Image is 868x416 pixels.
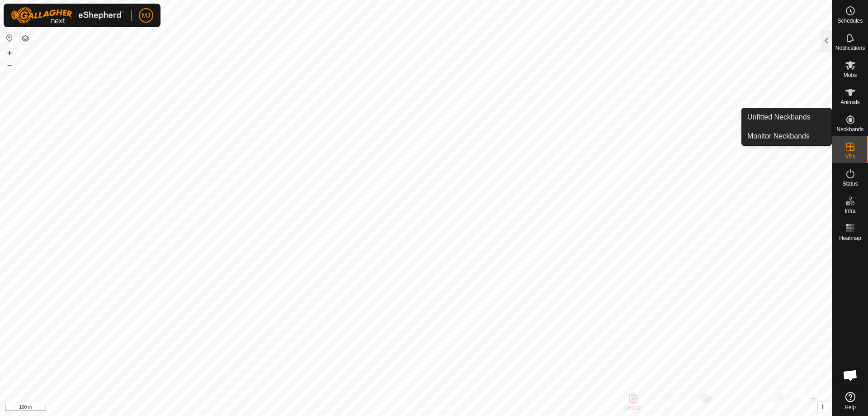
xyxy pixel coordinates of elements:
button: + [4,48,15,58]
button: i [818,402,828,412]
a: Open chat [837,362,864,389]
span: VPs [845,154,855,159]
span: Notifications [835,45,865,51]
span: Heatmap [839,235,861,241]
a: Privacy Policy [380,404,414,412]
a: Help [832,388,868,414]
span: Animals [840,100,860,105]
span: Status [842,181,858,186]
span: i [822,403,824,411]
button: Reset Map [4,33,15,43]
span: Unfitted Neckbands [747,112,811,123]
a: Unfitted Neckbands [742,108,831,126]
button: – [4,59,15,70]
span: Neckbands [836,127,863,132]
span: Infra [844,208,855,214]
span: Schedules [837,18,863,24]
span: MJ [142,11,151,20]
span: Mobs [844,72,857,78]
a: Contact Us [425,404,452,412]
button: Map Layers [20,33,31,44]
span: Monitor Neckbands [747,131,810,142]
span: Help [844,405,856,410]
a: Monitor Neckbands [742,127,831,145]
img: Gallagher Logo [11,7,124,24]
